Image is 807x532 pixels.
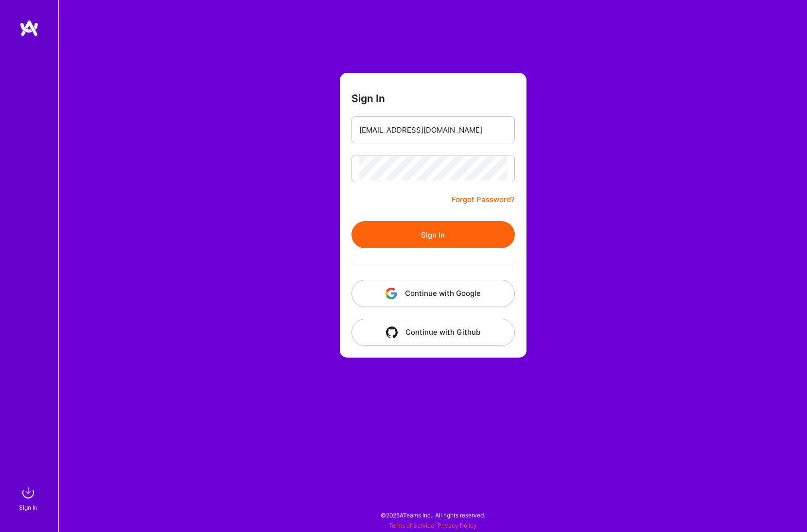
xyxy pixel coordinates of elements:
span: | [388,522,477,529]
button: Continue with Google [351,280,515,307]
button: Continue with Github [351,319,515,346]
a: Forgot Password? [452,194,515,206]
div: © 2025 ATeams Inc., All rights reserved. [58,503,807,527]
img: sign in [18,483,38,502]
img: icon [386,326,398,338]
img: logo [19,19,39,37]
a: Terms of Service [388,522,434,529]
a: Privacy Policy [438,522,477,529]
a: sign inSign In [20,483,38,513]
h3: Sign In [351,92,385,104]
img: icon [386,288,397,299]
input: Email... [359,118,507,142]
div: Sign In [19,502,37,513]
button: Sign In [351,221,515,248]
